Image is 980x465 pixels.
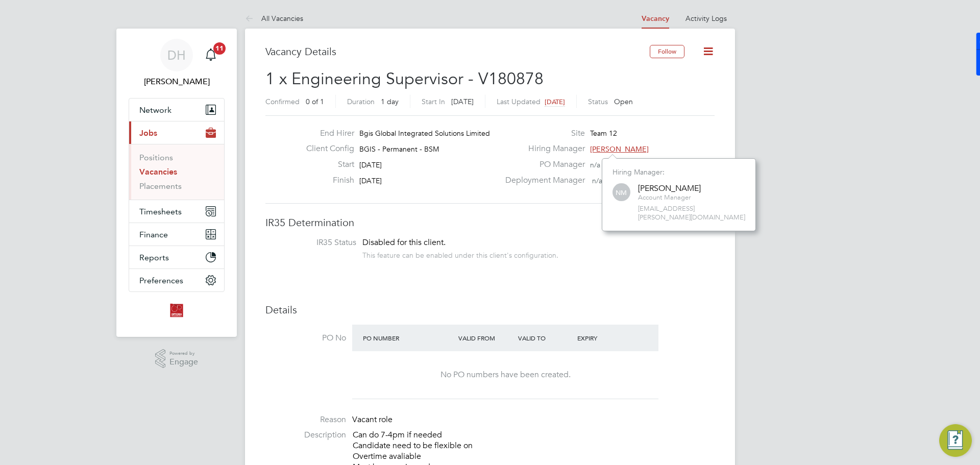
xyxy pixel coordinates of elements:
span: DH [167,48,186,62]
span: Timesheets [139,207,182,216]
label: Description [265,430,346,440]
img: optionsresourcing-logo-retina.png [168,302,185,319]
h3: Vacancy Details [265,45,650,58]
span: Daniel Hobbs [129,76,225,88]
label: Site [499,128,585,139]
a: Placements [139,181,182,191]
span: 11 [213,42,226,55]
label: Finish [298,175,354,186]
span: 1 day [381,97,399,106]
button: Reports [129,246,224,268]
span: n/a [590,160,600,169]
span: Preferences [139,276,183,285]
span: [DATE] [359,176,382,185]
label: Client Config [298,143,354,154]
span: Account Manager [638,193,701,202]
div: PO Number [360,329,456,347]
h3: Details [265,303,715,316]
div: No PO numbers have been created. [362,370,648,380]
span: Vacant role [352,414,393,425]
label: Duration [347,97,375,106]
span: [DATE] [359,160,382,169]
button: Engage Resource Center [939,424,972,457]
label: Hiring Manager [499,143,585,154]
span: [DATE] [451,97,474,106]
button: Network [129,99,224,121]
span: Powered by [169,349,198,358]
span: [EMAIL_ADDRESS][PERSON_NAME][DOMAIN_NAME] [638,205,745,222]
div: Jobs [129,144,224,200]
label: Start In [422,97,445,106]
label: Deployment Manager [499,175,585,186]
a: Vacancies [139,167,177,177]
div: Expiry [575,329,634,347]
a: 11 [201,39,221,71]
nav: Main navigation [116,29,237,337]
span: NM [612,184,630,202]
div: Valid To [516,329,575,347]
span: BGIS - Permanent - BSM [359,144,439,154]
a: Powered byEngage [155,349,199,369]
span: Team 12 [590,129,617,138]
label: End Hirer [298,128,354,139]
label: Start [298,159,354,170]
span: Engage [169,358,198,366]
label: Status [588,97,608,106]
span: Reports [139,253,169,262]
a: Vacancy [642,14,669,23]
span: Jobs [139,128,157,138]
span: 0 of 1 [306,97,324,106]
div: This feature can be enabled under this client's configuration. [362,248,558,260]
div: Valid From [456,329,516,347]
a: Go to home page [129,302,225,319]
a: Positions [139,153,173,162]
span: Finance [139,230,168,239]
span: Open [614,97,633,106]
span: 1 x Engineering Supervisor - V180878 [265,69,544,89]
label: PO No [265,333,346,344]
button: Finance [129,223,224,246]
span: [DATE] [545,97,565,106]
div: Hiring Manager: [612,167,745,177]
span: Disabled for this client. [362,237,446,248]
label: Confirmed [265,97,300,106]
button: Preferences [129,269,224,291]
button: Timesheets [129,200,224,223]
label: IR35 Status [276,237,356,248]
span: [PERSON_NAME] [590,144,649,154]
label: Last Updated [497,97,541,106]
span: n/a [592,176,602,185]
a: Activity Logs [685,14,727,23]
a: DH[PERSON_NAME] [129,39,225,88]
button: Jobs [129,121,224,144]
a: All Vacancies [245,14,303,23]
label: Reason [265,414,346,425]
button: Follow [650,45,684,58]
h3: IR35 Determination [265,216,715,229]
div: [PERSON_NAME] [638,183,701,194]
label: PO Manager [499,159,585,170]
span: Bgis Global Integrated Solutions Limited [359,129,490,138]
span: Network [139,105,171,115]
